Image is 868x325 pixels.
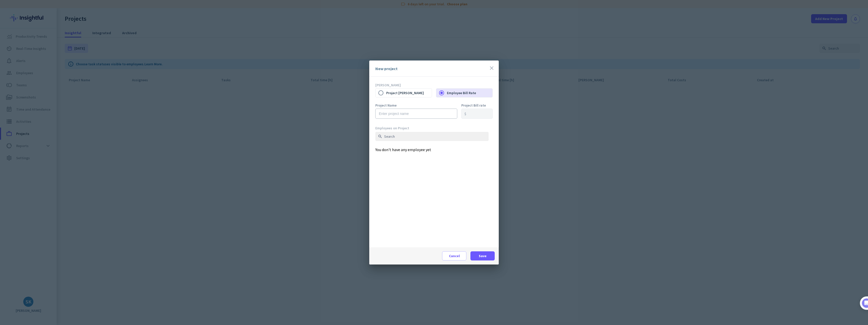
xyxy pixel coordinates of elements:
label: Project Bill rate [461,104,493,107]
span: Save [479,253,487,258]
div: Employees on Project [375,126,489,130]
input: Search [375,132,489,141]
span: Cancel [449,253,460,258]
input: Enter project name [375,109,457,119]
div: $ [464,112,466,115]
i: close [489,65,495,71]
p: [PERSON_NAME] [375,83,493,87]
label: Project Name [375,104,457,107]
button: Cancel [442,251,466,260]
div: You don't have any employee yet [375,126,493,247]
div: New project [375,67,398,71]
label: Project [PERSON_NAME] [386,88,432,98]
label: Employee Bill Rate [447,88,492,98]
button: Save [470,251,495,260]
i: search [378,134,382,139]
